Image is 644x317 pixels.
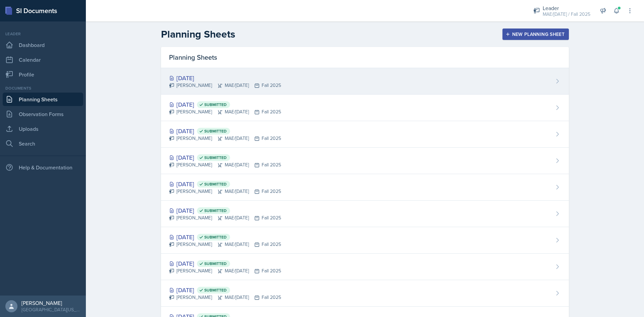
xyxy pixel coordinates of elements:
[3,122,83,136] a: Uploads
[3,38,83,52] a: Dashboard
[169,135,281,142] div: [PERSON_NAME] MAE/[DATE] Fall 2025
[204,208,227,213] span: Submitted
[169,214,281,221] div: [PERSON_NAME] MAE/[DATE] Fall 2025
[169,153,281,162] div: [DATE]
[3,93,83,106] a: Planning Sheets
[204,102,227,107] span: Submitted
[169,108,281,115] div: [PERSON_NAME] MAE/[DATE] Fall 2025
[169,232,281,242] div: [DATE]
[204,261,227,266] span: Submitted
[161,254,569,280] a: [DATE] Submitted [PERSON_NAME]MAE/[DATE]Fall 2025
[204,155,227,160] span: Submitted
[3,53,83,66] a: Calendar
[204,128,227,134] span: Submitted
[161,47,569,68] div: Planning Sheets
[543,11,590,18] div: MAE/[DATE] / Fall 2025
[169,126,281,136] div: [DATE]
[161,95,569,121] a: [DATE] Submitted [PERSON_NAME]MAE/[DATE]Fall 2025
[161,121,569,148] a: [DATE] Submitted [PERSON_NAME]MAE/[DATE]Fall 2025
[169,73,281,83] div: [DATE]
[3,161,83,174] div: Help & Documentation
[3,31,83,37] div: Leader
[3,68,83,81] a: Profile
[502,29,569,40] button: New Planning Sheet
[169,267,281,274] div: [PERSON_NAME] MAE/[DATE] Fall 2025
[161,28,235,40] h2: Planning Sheets
[507,32,565,37] div: New Planning Sheet
[161,174,569,201] a: [DATE] Submitted [PERSON_NAME]MAE/[DATE]Fall 2025
[169,259,281,268] div: [DATE]
[169,100,281,109] div: [DATE]
[169,206,281,215] div: [DATE]
[169,161,281,168] div: [PERSON_NAME] MAE/[DATE] Fall 2025
[161,201,569,227] a: [DATE] Submitted [PERSON_NAME]MAE/[DATE]Fall 2025
[169,241,281,248] div: [PERSON_NAME] MAE/[DATE] Fall 2025
[204,181,227,187] span: Submitted
[161,68,569,95] a: [DATE] [PERSON_NAME]MAE/[DATE]Fall 2025
[169,82,281,89] div: [PERSON_NAME] MAE/[DATE] Fall 2025
[204,234,227,240] span: Submitted
[169,179,281,189] div: [DATE]
[161,227,569,254] a: [DATE] Submitted [PERSON_NAME]MAE/[DATE]Fall 2025
[169,285,281,295] div: [DATE]
[21,306,80,313] div: [GEOGRAPHIC_DATA][US_STATE] in [GEOGRAPHIC_DATA]
[161,148,569,174] a: [DATE] Submitted [PERSON_NAME]MAE/[DATE]Fall 2025
[204,287,227,293] span: Submitted
[3,85,83,91] div: Documents
[169,188,281,195] div: [PERSON_NAME] MAE/[DATE] Fall 2025
[161,280,569,307] a: [DATE] Submitted [PERSON_NAME]MAE/[DATE]Fall 2025
[3,137,83,150] a: Search
[543,4,590,12] div: Leader
[3,107,83,121] a: Observation Forms
[21,300,80,306] div: [PERSON_NAME]
[169,294,281,301] div: [PERSON_NAME] MAE/[DATE] Fall 2025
